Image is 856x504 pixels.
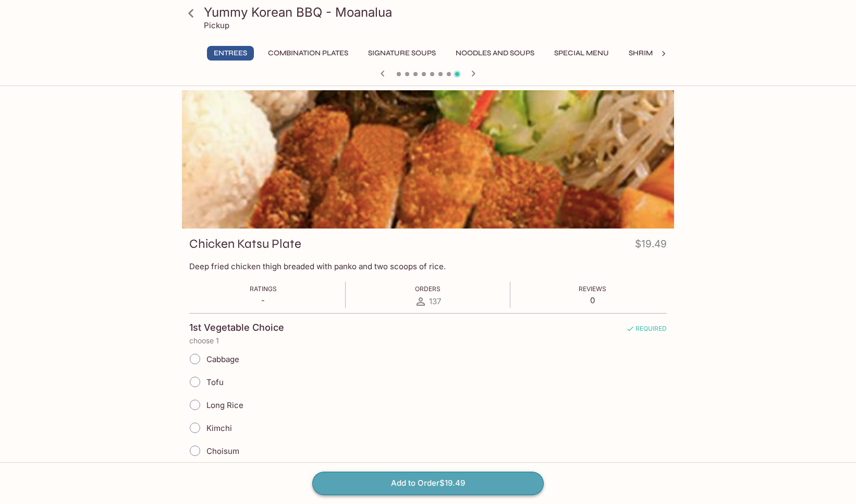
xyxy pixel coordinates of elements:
[312,472,544,495] button: Add to Order$19.49
[450,46,540,61] button: Noodles and Soups
[262,46,354,61] button: Combination Plates
[250,285,277,293] span: Ratings
[204,4,670,20] h3: Yummy Korean BBQ - Moanalua
[579,295,606,305] p: 0
[635,236,667,256] h4: $19.49
[189,236,301,252] h3: Chicken Katsu Plate
[206,423,232,433] span: Kimchi
[189,337,667,345] p: choose 1
[206,400,243,410] span: Long Rice
[429,296,441,306] span: 137
[206,446,239,456] span: Choisum
[206,377,224,387] span: Tofu
[189,322,284,333] h4: 1st Vegetable Choice
[207,46,254,61] button: Entrees
[548,46,615,61] button: Special Menu
[623,46,698,61] button: Shrimp Combos
[204,20,229,30] p: Pickup
[250,295,277,305] p: -
[182,90,674,229] div: Chicken Katsu Plate
[206,354,239,364] span: Cabbage
[579,285,606,293] span: Reviews
[626,325,667,337] span: REQUIRED
[362,46,442,61] button: Signature Soups
[189,261,667,271] p: Deep fried chicken thigh breaded with panko and two scoops of rice.
[415,285,441,293] span: Orders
